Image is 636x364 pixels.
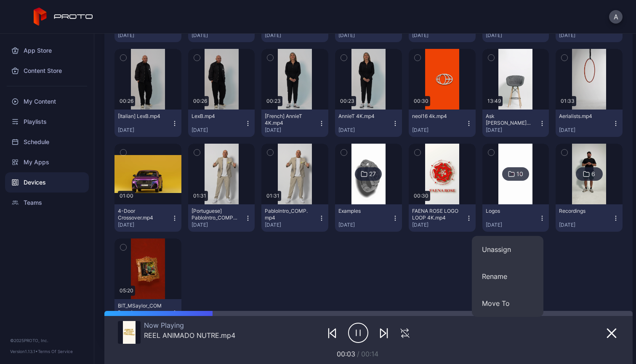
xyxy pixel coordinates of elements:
button: BIT_MSaylor_COMP.mp4[DATE] [114,299,181,327]
div: AnnieT 4K.mp4 [338,113,385,120]
button: Aerialists.mp4[DATE] [556,110,623,137]
button: AnnieT 4K.mp4[DATE] [335,110,402,137]
div: [Italian] LexB.mp4 [118,113,164,120]
div: neol16 4k.mp4 [412,113,458,120]
button: PabloIntro_COMP.mp4[DATE] [261,204,328,232]
button: Rename [472,263,543,290]
div: [DATE] [559,127,612,134]
div: 6 [591,170,595,178]
div: 27 [369,170,376,178]
div: Ask Tim Draper Anything(1).mp4 [486,113,532,126]
button: [French] AnnieT 4K.mp4[DATE] [261,110,328,137]
span: 00:03 [337,350,355,358]
div: [DATE] [192,127,245,134]
div: [DATE] [486,32,539,39]
span: / [357,350,359,358]
div: [DATE] [338,32,392,39]
button: Examples[DATE] [335,204,402,232]
div: FAENA ROSE LOGO LOOP 4K.mp4 [412,208,458,221]
div: Logos [486,208,532,214]
button: Logos[DATE] [482,204,549,232]
button: Ask [PERSON_NAME] Anything(1).mp4[DATE] [482,110,549,137]
a: App Store [5,40,89,61]
div: Now Playing [144,321,235,329]
button: LexB.mp4[DATE] [188,110,255,137]
div: [DATE] [412,127,466,134]
a: Playlists [5,112,89,132]
a: Teams [5,193,89,213]
div: Aerialists.mp4 [559,113,605,120]
div: [DATE] [486,222,539,228]
div: [DATE] [559,222,612,228]
div: [DATE] [559,32,612,39]
button: Move To [472,290,543,317]
button: [Italian] LexB.mp4[DATE] [114,110,181,137]
a: My Content [5,91,89,112]
button: 4-Door Crossover.mp4[DATE] [114,204,181,232]
div: PabloIntro_COMP.mp4 [265,208,311,221]
div: Examples [338,208,385,214]
div: [DATE] [118,127,171,134]
div: [DATE] [486,127,539,134]
div: [DATE] [338,222,392,228]
button: Unassign [472,236,543,263]
button: neol16 4k.mp4[DATE] [409,110,476,137]
div: 10 [516,170,523,178]
div: BIT_MSaylor_COMP.mp4 [118,302,164,316]
div: [DATE] [118,222,171,228]
a: Schedule [5,132,89,152]
div: [French] AnnieT 4K.mp4 [265,113,311,126]
div: [DATE] [338,127,392,134]
div: [Portuguese] PabloIntro_COMP.mp4 [192,208,238,221]
div: [DATE] [192,222,245,228]
div: [DATE] [265,222,318,228]
div: LexB.mp4 [192,113,238,120]
div: [DATE] [265,32,318,39]
div: REEL ANIMADO NUTRE.mp4 [144,331,235,340]
div: © 2025 PROTO, Inc. [10,337,84,344]
div: 4-Door Crossover.mp4 [118,208,164,221]
a: My Apps [5,152,89,172]
div: [DATE] [265,127,318,134]
div: [DATE] [192,32,245,39]
div: Recordings [559,208,605,214]
button: FAENA ROSE LOGO LOOP 4K.mp4[DATE] [409,204,476,232]
a: Content Store [5,61,89,81]
span: 00:14 [361,350,378,358]
div: [DATE] [412,222,466,228]
div: [DATE] [118,32,171,39]
div: [DATE] [412,32,466,39]
a: Terms Of Service [38,349,73,354]
button: [Portuguese] PabloIntro_COMP.mp4[DATE] [188,204,255,232]
span: Version 1.13.1 • [10,349,38,354]
button: A [609,10,623,24]
a: Devices [5,172,89,193]
button: Recordings[DATE] [556,204,623,232]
